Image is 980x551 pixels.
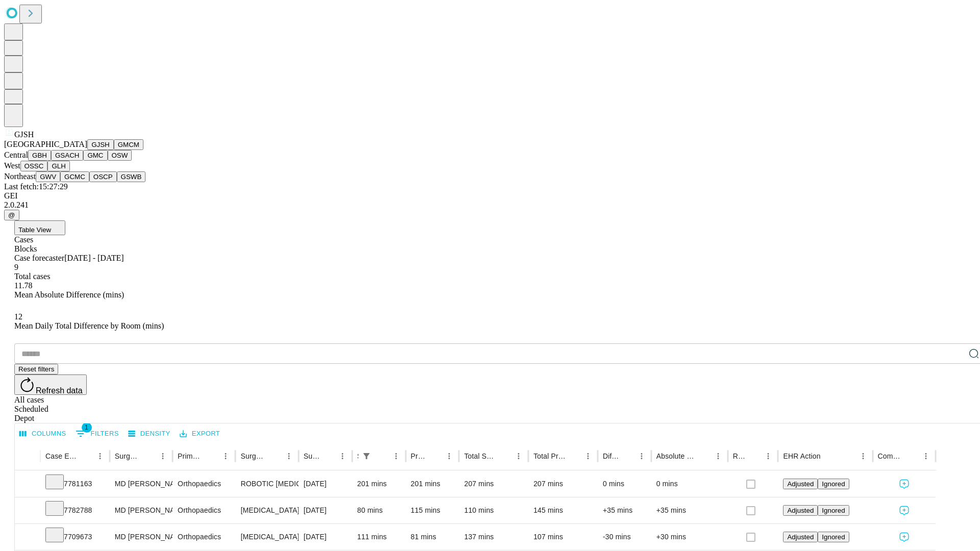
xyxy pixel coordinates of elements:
[240,497,293,523] div: [MEDICAL_DATA] [MEDICAL_DATA]
[904,449,919,463] button: Sort
[357,452,358,460] div: Scheduled In Room Duration
[89,171,117,182] button: OSCP
[45,497,105,523] div: 7782788
[389,449,403,463] button: Menu
[17,426,69,442] button: Select columns
[141,449,156,463] button: Sort
[818,479,849,489] button: Ignored
[533,524,593,550] div: 107 mins
[357,471,401,497] div: 201 mins
[818,532,849,542] button: Ignored
[581,449,595,463] button: Menu
[4,201,976,210] div: 2.0.241
[747,449,761,463] button: Sort
[783,532,818,542] button: Adjusted
[282,449,296,463] button: Menu
[822,480,845,488] span: Ignored
[117,171,146,182] button: GSWB
[60,171,89,182] button: GCMC
[114,139,143,150] button: GMCM
[787,533,814,541] span: Adjusted
[603,452,619,460] div: Difference
[4,191,976,201] div: GEI
[51,150,83,161] button: GSACH
[73,425,121,442] button: Show filters
[87,139,114,150] button: GJSH
[79,449,93,463] button: Sort
[115,471,167,497] div: MD [PERSON_NAME] [PERSON_NAME] Md
[126,426,173,442] button: Density
[335,449,350,463] button: Menu
[36,386,83,395] span: Refresh data
[733,452,746,460] div: Resolved in EHR
[14,263,18,271] span: 9
[304,497,347,523] div: [DATE]
[357,524,401,550] div: 111 mins
[115,524,167,550] div: MD [PERSON_NAME] [PERSON_NAME] Md
[14,281,32,290] span: 11.78
[375,449,389,463] button: Sort
[240,471,293,497] div: ROBOTIC [MEDICAL_DATA] KNEE TOTAL
[20,502,35,520] button: Expand
[411,471,454,497] div: 201 mins
[18,365,54,373] span: Reset filters
[818,505,849,516] button: Ignored
[822,507,845,514] span: Ignored
[656,452,696,460] div: Absolute Difference
[14,220,65,235] button: Table View
[83,150,107,161] button: GMC
[411,497,454,523] div: 115 mins
[178,452,203,460] div: Primary Service
[464,524,523,550] div: 137 mins
[20,475,35,493] button: Expand
[4,182,68,191] span: Last fetch: 15:27:29
[428,449,442,463] button: Sort
[497,449,511,463] button: Sort
[787,480,814,488] span: Adjusted
[4,172,36,181] span: Northeast
[567,449,581,463] button: Sort
[14,272,50,281] span: Total cases
[783,505,818,516] button: Adjusted
[14,130,34,139] span: GJSH
[321,449,335,463] button: Sort
[218,449,233,463] button: Menu
[178,497,230,523] div: Orthopaedics
[656,471,723,497] div: 0 mins
[178,524,230,550] div: Orthopaedics
[8,211,15,219] span: @
[603,497,646,523] div: +35 mins
[783,452,820,460] div: EHR Action
[28,150,51,161] button: GBH
[20,529,35,546] button: Expand
[822,533,845,541] span: Ignored
[64,254,124,262] span: [DATE] - [DATE]
[697,449,711,463] button: Sort
[14,254,64,262] span: Case forecaster
[115,452,140,460] div: Surgeon Name
[359,449,374,463] button: Show filters
[4,151,28,159] span: Central
[822,449,836,463] button: Sort
[919,449,933,463] button: Menu
[204,449,218,463] button: Sort
[18,226,51,234] span: Table View
[178,471,230,497] div: Orthopaedics
[411,524,454,550] div: 81 mins
[464,452,496,460] div: Total Scheduled Duration
[267,449,282,463] button: Sort
[14,321,164,330] span: Mean Daily Total Difference by Room (mins)
[634,449,649,463] button: Menu
[93,449,107,463] button: Menu
[304,452,320,460] div: Surgery Date
[240,524,293,550] div: [MEDICAL_DATA] WITH [MEDICAL_DATA] REPAIR
[45,524,105,550] div: 7709673
[14,364,58,374] button: Reset filters
[464,497,523,523] div: 110 mins
[177,426,223,442] button: Export
[4,140,87,148] span: [GEOGRAPHIC_DATA]
[511,449,526,463] button: Menu
[783,479,818,489] button: Adjusted
[711,449,725,463] button: Menu
[359,449,374,463] div: 1 active filter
